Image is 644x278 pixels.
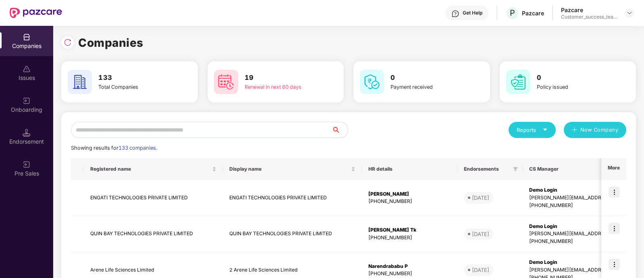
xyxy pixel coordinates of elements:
[542,127,548,132] span: caret-down
[464,166,510,172] span: Endorsements
[522,9,544,17] div: Pazcare
[214,70,238,94] img: svg+xml;base64,PHN2ZyB4bWxucz0iaHR0cDovL3d3dy53My5vcmcvMjAwMC9zdmciIHdpZHRoPSI2MCIgaGVpZ2h0PSI2MC...
[98,73,168,83] h3: 133
[472,266,489,274] div: [DATE]
[84,216,223,253] td: QUIN BAY TECHNOLOGIES PRIVATE LIMITED
[68,70,92,94] img: svg+xml;base64,PHN2ZyB4bWxucz0iaHR0cDovL3d3dy53My5vcmcvMjAwMC9zdmciIHdpZHRoPSI2MCIgaGVpZ2h0PSI2MC...
[223,216,362,253] td: QUIN BAY TECHNOLOGIES PRIVATE LIMITED
[537,83,606,91] div: Policy issued
[391,73,460,83] h3: 0
[513,167,518,171] span: filter
[472,230,489,238] div: [DATE]
[118,145,157,151] span: 133 companies.
[362,158,457,180] th: HR details
[84,158,223,180] th: Registered name
[601,158,626,180] th: More
[472,194,489,202] div: [DATE]
[368,198,451,205] div: [PHONE_NUMBER]
[609,223,620,234] img: icon
[463,10,482,16] div: Get Help
[368,234,451,242] div: [PHONE_NUMBER]
[23,161,31,169] img: svg+xml;base64,PHN2ZyB3aWR0aD0iMjAiIGhlaWdodD0iMjAiIHZpZXdCb3g9IjAgMCAyMCAyMCIgZmlsbD0ibm9uZSIgeG...
[572,127,577,134] span: plus
[368,270,451,278] div: [PHONE_NUMBER]
[368,263,451,270] div: Narendrababu P
[331,122,348,138] button: search
[23,33,31,41] img: svg+xml;base64,PHN2ZyBpZD0iQ29tcGFuaWVzIiB4bWxucz0iaHR0cDovL3d3dy53My5vcmcvMjAwMC9zdmciIHdpZHRoPS...
[580,126,619,134] span: New Company
[517,126,548,134] div: Reports
[84,180,223,216] td: ENGATI TECHNOLOGIES PRIVATE LIMITED
[98,83,168,91] div: Total Companies
[561,6,617,14] div: Pazcare
[360,70,384,94] img: svg+xml;base64,PHN2ZyB4bWxucz0iaHR0cDovL3d3dy53My5vcmcvMjAwMC9zdmciIHdpZHRoPSI2MCIgaGVpZ2h0PSI2MC...
[23,65,31,73] img: svg+xml;base64,PHN2ZyBpZD0iSXNzdWVzX2Rpc2FibGVkIiB4bWxucz0iaHR0cDovL3d3dy53My5vcmcvMjAwMC9zdmciIH...
[71,145,157,151] span: Showing results for
[564,122,626,138] button: plusNew Company
[561,14,617,20] div: Customer_success_team_lead
[23,97,31,105] img: svg+xml;base64,PHN2ZyB3aWR0aD0iMjAiIGhlaWdodD0iMjAiIHZpZXdCb3g9IjAgMCAyMCAyMCIgZmlsbD0ibm9uZSIgeG...
[626,10,633,16] img: svg+xml;base64,PHN2ZyBpZD0iRHJvcGRvd24tMzJ4MzIiIHhtbG5zPSJodHRwOi8vd3d3LnczLm9yZy8yMDAwL3N2ZyIgd2...
[223,158,362,180] th: Display name
[90,166,210,172] span: Registered name
[223,180,362,216] td: ENGATI TECHNOLOGIES PRIVATE LIMITED
[229,166,349,172] span: Display name
[10,8,62,18] img: New Pazcare Logo
[609,259,620,270] img: icon
[23,129,31,137] img: svg+xml;base64,PHN2ZyB3aWR0aD0iMTQuNSIgaGVpZ2h0PSIxNC41IiB2aWV3Qm94PSIwIDAgMTYgMTYiIGZpbGw9Im5vbm...
[510,8,515,18] span: P
[245,73,314,83] h3: 19
[368,226,451,234] div: [PERSON_NAME] Tk
[537,73,606,83] h3: 0
[331,127,348,133] span: search
[451,10,459,18] img: svg+xml;base64,PHN2ZyBpZD0iSGVscC0zMngzMiIgeG1sbnM9Imh0dHA6Ly93d3cudzMub3JnLzIwMDAvc3ZnIiB3aWR0aD...
[511,164,519,174] span: filter
[609,186,620,198] img: icon
[78,34,143,52] h1: Companies
[64,38,72,46] img: svg+xml;base64,PHN2ZyBpZD0iUmVsb2FkLTMyeDMyIiB4bWxucz0iaHR0cDovL3d3dy53My5vcmcvMjAwMC9zdmciIHdpZH...
[506,70,530,94] img: svg+xml;base64,PHN2ZyB4bWxucz0iaHR0cDovL3d3dy53My5vcmcvMjAwMC9zdmciIHdpZHRoPSI2MCIgaGVpZ2h0PSI2MC...
[245,83,314,91] div: Renewal in next 60 days
[391,83,460,91] div: Payment received
[368,190,451,198] div: [PERSON_NAME]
